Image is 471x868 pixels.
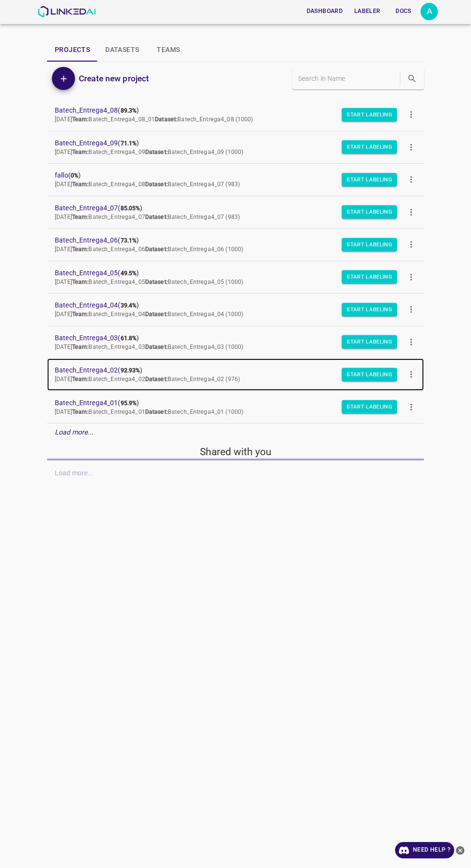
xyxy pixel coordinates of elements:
b: 85.05% [121,205,140,212]
button: Projects [47,38,98,62]
b: 95.9% [121,400,137,407]
button: more [400,266,422,288]
b: Dataset: [155,116,177,123]
button: Start Labeling [342,400,397,414]
span: Batech_Entrega4_01 ( ) [55,398,401,408]
button: more [400,136,422,158]
a: Batech_Entrega4_02(92.93%)[DATE]Team:Batech_Entrega4_02Dataset:Batech_Entrega4_02 (976) [47,358,424,391]
b: 89.3% [121,107,137,114]
span: [DATE] Batech_Entrega4_01 Batech_Entrega4_01 (1000) [55,408,243,415]
a: Batech_Entrega4_09(71.1%)[DATE]Team:Batech_Entrega4_09Dataset:Batech_Entrega4_09 (1000) [47,131,424,164]
span: [DATE] Batech_Entrega4_07 Batech_Entrega4_07 (983) [55,214,240,220]
button: Start Labeling [342,238,397,251]
img: LinkedAI [37,6,96,17]
b: Team: [72,311,89,318]
a: Dashboard [301,1,348,21]
span: fallo ( ) [55,170,401,180]
b: Team: [72,376,89,383]
button: Start Labeling [342,270,397,284]
span: Batech_Entrega4_04 ( ) [55,300,401,310]
a: Batech_Entrega4_01(95.9%)[DATE]Team:Batech_Entrega4_01Dataset:Batech_Entrega4_01 (1000) [47,391,424,423]
button: Start Labeling [342,303,397,316]
button: Start Labeling [342,335,397,349]
button: search [402,69,422,89]
span: [DATE] Batech_Entrega4_06 Batech_Entrega4_06 (1000) [55,246,243,253]
button: more [400,396,422,418]
a: Batech_Entrega4_05(49.5%)[DATE]Team:Batech_Entrega4_05Dataset:Batech_Entrega4_05 (1000) [47,261,424,294]
b: Dataset: [145,376,168,383]
b: 73.1% [121,237,137,244]
a: Batech_Entrega4_07(85.05%)[DATE]Team:Batech_Entrega4_07Dataset:Batech_Entrega4_07 (983) [47,196,424,229]
span: [DATE] Batech_Entrega4_05 Batech_Entrega4_05 (1000) [55,279,243,285]
b: Team: [72,149,89,155]
div: A [421,3,438,20]
b: Dataset: [145,311,168,318]
button: more [400,364,422,385]
b: Team: [72,181,89,188]
button: Open settings [421,3,438,20]
h6: Create new project [79,72,149,85]
b: Dataset: [145,214,168,220]
button: Start Labeling [342,173,397,186]
button: Docs [388,3,419,19]
button: close-help [454,842,466,858]
b: Dataset: [145,181,168,188]
button: more [400,104,422,126]
input: Search in Name [298,72,398,86]
b: 0% [71,172,78,179]
span: [DATE] Batech_Entrega4_09 Batech_Entrega4_09 (1000) [55,149,243,155]
b: 92.93% [121,367,140,374]
b: 61.8% [121,335,137,342]
button: more [400,201,422,223]
b: Dataset: [145,344,168,350]
button: Start Labeling [342,205,397,219]
a: Create new project [75,72,149,85]
span: Batech_Entrega4_02 ( ) [55,365,401,375]
b: 49.5% [121,270,137,277]
button: more [400,234,422,255]
span: [DATE] Batech_Entrega4_02 Batech_Entrega4_02 (976) [55,376,240,383]
a: Docs [386,1,421,21]
a: Batech_Entrega4_06(73.1%)[DATE]Team:Batech_Entrega4_06Dataset:Batech_Entrega4_06 (1000) [47,229,424,261]
b: Team: [72,214,89,220]
span: Batech_Entrega4_07 ( ) [55,203,401,213]
span: [DATE] Batech_Entrega4_08_01 Batech_Entrega4_08 (1000) [55,116,253,123]
b: Team: [72,279,89,285]
span: Batech_Entrega4_09 ( ) [55,138,401,148]
b: Team: [72,408,89,415]
h5: Shared with you [47,445,424,459]
span: Batech_Entrega4_03 ( ) [55,333,401,343]
button: Dashboard [303,3,347,19]
em: Load more... [55,428,94,436]
button: Datasets [98,38,147,62]
b: Dataset: [145,149,168,155]
span: Batech_Entrega4_08 ( ) [55,105,401,115]
button: Labeler [350,3,384,19]
b: Dataset: [145,279,168,285]
span: [DATE] Batech_Entrega4_04 Batech_Entrega4_04 (1000) [55,311,243,318]
button: Start Labeling [342,368,397,381]
a: Batech_Entrega4_04(39.4%)[DATE]Team:Batech_Entrega4_04Dataset:Batech_Entrega4_04 (1000) [47,294,424,326]
button: Add [52,67,75,90]
a: Need Help ? [395,842,454,858]
b: Team: [72,116,89,123]
button: more [400,169,422,191]
a: Labeler [348,1,386,21]
button: more [400,299,422,320]
b: 39.4% [121,302,137,309]
b: Dataset: [145,408,168,415]
span: Batech_Entrega4_06 ( ) [55,235,401,245]
b: 71.1% [121,140,137,147]
a: Batech_Entrega4_08(89.3%)[DATE]Team:Batech_Entrega4_08_01Dataset:Batech_Entrega4_08 (1000) [47,99,424,131]
button: more [400,331,422,353]
b: Team: [72,246,89,253]
a: fallo(0%)[DATE]Team:Batech_Entrega4_08Dataset:Batech_Entrega4_07 (983) [47,164,424,196]
button: Teams [147,38,190,62]
a: Batech_Entrega4_03(61.8%)[DATE]Team:Batech_Entrega4_03Dataset:Batech_Entrega4_03 (1000) [47,326,424,358]
span: [DATE] Batech_Entrega4_08 Batech_Entrega4_07 (983) [55,181,240,188]
button: Start Labeling [342,140,397,154]
span: [DATE] Batech_Entrega4_03 Batech_Entrega4_03 (1000) [55,344,243,350]
div: Load more... [47,423,424,441]
b: Dataset: [145,246,168,253]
